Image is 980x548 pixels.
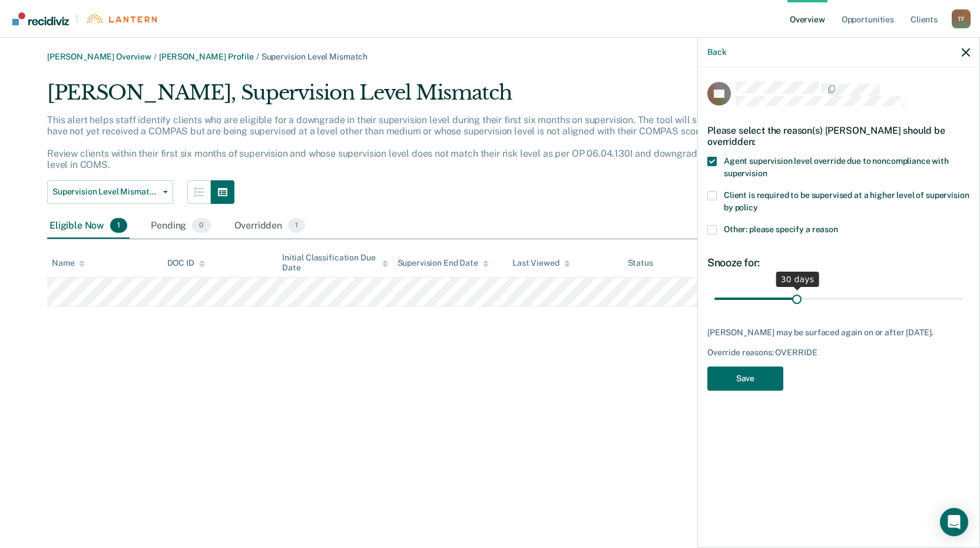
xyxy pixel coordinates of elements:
span: Supervision Level Mismatch [52,187,158,197]
a: [PERSON_NAME] Overview [47,52,151,61]
div: Overridden [232,213,308,239]
button: Save [707,367,783,391]
div: [PERSON_NAME] may be surfaced again on or after [DATE]. [707,328,970,338]
div: Pending [148,213,213,239]
div: Initial Classification Due Date [282,253,388,273]
button: Back [707,47,726,57]
span: Other: please specify a reason [724,225,838,234]
span: 0 [192,218,210,233]
div: Open Intercom Messenger [940,508,968,536]
button: Profile dropdown button [952,9,971,28]
div: [PERSON_NAME], Supervision Level Mismatch [47,81,782,114]
div: T F [952,9,971,28]
div: Name [52,258,85,268]
span: 1 [288,218,305,233]
div: 30 days [776,272,819,287]
div: Eligible Now [47,213,130,239]
div: Override reasons: OVERRIDE [707,348,970,358]
div: Snooze for: [707,256,970,269]
img: Recidiviz [12,12,69,25]
a: [PERSON_NAME] Profile [159,52,254,61]
span: | [69,14,85,24]
img: Lantern [85,14,157,23]
p: This alert helps staff identify clients who are eligible for a downgrade in their supervision lev... [47,114,775,171]
span: Client is required to be supervised at a higher level of supervision by policy [724,190,969,212]
span: Supervision Level Mismatch [261,52,367,61]
div: Please select the reason(s) [PERSON_NAME] should be overridden: [707,115,970,157]
span: Agent supervision level override due to noncompliance with supervision [724,156,949,178]
span: / [151,52,159,61]
div: Last Viewed [512,258,570,268]
span: / [254,52,261,61]
div: Supervision End Date [398,258,489,268]
span: 1 [110,218,127,233]
div: Status [628,258,653,268]
div: DOC ID [167,258,205,268]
